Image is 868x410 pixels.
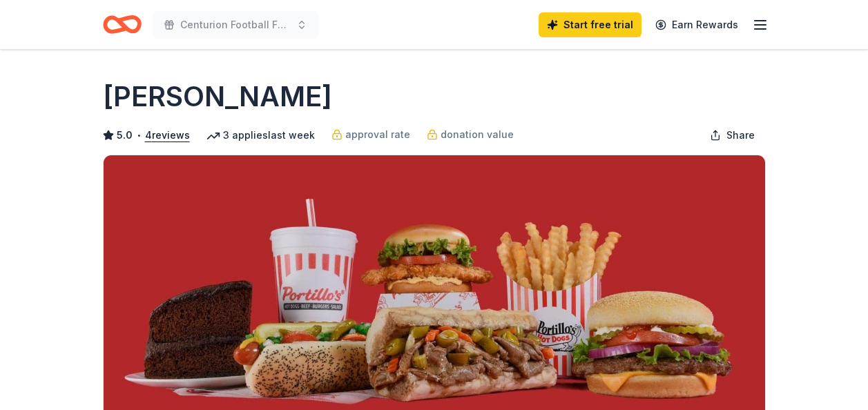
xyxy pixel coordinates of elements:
[117,127,133,144] span: 5.0
[103,77,332,116] h1: [PERSON_NAME]
[103,8,142,41] a: Home
[153,11,318,39] button: Centurion Football Fundraiser
[136,130,141,141] span: •
[180,17,291,33] span: Centurion Football Fundraiser
[331,126,410,143] a: approval rate
[206,127,315,144] div: 3 applies last week
[539,12,642,37] a: Start free trial
[145,127,190,144] button: 4reviews
[345,126,410,143] span: approval rate
[441,126,514,143] span: donation value
[726,127,755,144] span: Share
[427,126,514,143] a: donation value
[647,12,746,37] a: Earn Rewards
[699,121,766,149] button: Share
